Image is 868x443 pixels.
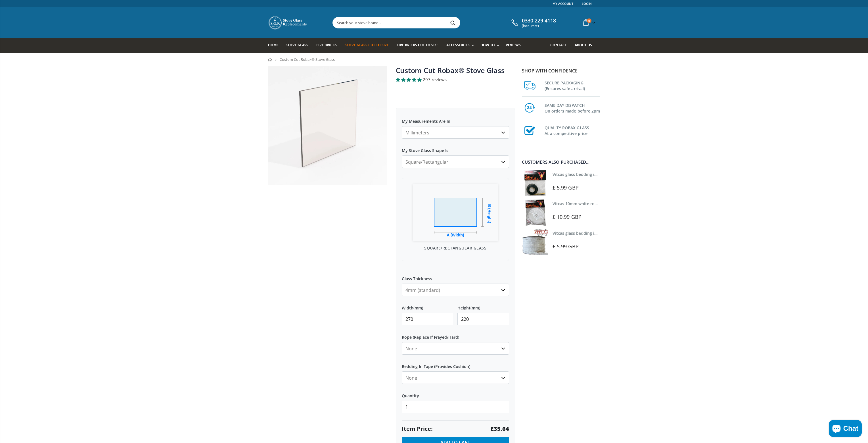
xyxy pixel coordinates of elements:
label: Glass Thickness [402,271,509,281]
a: Vitcas 10mm white rope kit - includes rope seal and glue! [553,201,664,206]
label: Rope (Replace If Frayed/Hard) [402,330,509,340]
button: Search [447,17,459,28]
a: Vitcas glass bedding in tape - 2mm x 15mm x 2 meters (White) [553,230,673,236]
span: Reviews [506,43,521,47]
span: (mm) [413,305,423,311]
span: Contact [550,43,567,47]
p: Square/Rectangular Glass [408,245,503,251]
span: Fire Bricks Cut To Size [397,43,438,47]
span: £ 10.99 GBP [553,213,582,220]
label: Width [402,300,453,311]
img: Stove Glass Replacement [268,16,308,30]
a: Stove Glass Cut To Size [345,38,393,53]
span: 4.94 stars [396,77,423,82]
span: £ 5.99 GBP [553,243,579,250]
span: Accessories [446,43,469,47]
h3: SAME DAY DISPATCH On orders made before 2pm [545,101,600,114]
span: How To [480,43,495,47]
span: (mm) [470,305,480,311]
img: Vitcas stove glass bedding in tape [522,170,548,196]
a: About us [575,38,596,53]
h3: QUALITY ROBAX GLASS At a competitive price [545,124,600,136]
inbox-online-store-chat: Shopify online store chat [827,420,863,438]
label: Height [457,300,509,311]
a: Custom Cut Robax® Stove Glass [396,65,505,75]
label: Quantity [402,388,509,398]
h3: SECURE PACKAGING (Ensures safe arrival) [545,79,600,91]
div: Customers also purchased... [522,160,600,164]
a: Home [268,58,272,61]
span: Home [268,43,279,47]
span: About us [575,43,592,47]
a: Home [268,38,283,53]
label: Bedding In Tape (Provides Cushion) [402,359,509,369]
img: Vitcas white rope, glue and gloves kit 10mm [522,199,548,226]
p: Shop with confidence [522,67,600,74]
label: My Measurements Are In [402,114,509,124]
a: Accessories [446,38,476,53]
span: Stove Glass Cut To Size [345,43,389,47]
span: Item Price: [402,425,433,433]
input: Search your stove brand... [333,17,524,28]
a: Contact [550,38,571,53]
a: How To [480,38,502,53]
a: 0330 229 4118 (local rate) [510,18,556,28]
span: £ 5.99 GBP [553,184,579,191]
span: (local rate) [522,24,556,28]
a: 0 [581,17,596,28]
span: 0330 229 4118 [522,18,556,24]
span: 0 [587,18,591,23]
a: Fire Bricks [316,38,341,53]
a: Fire Bricks Cut To Size [397,38,443,53]
img: Square/Rectangular Glass [413,184,498,241]
span: 297 reviews [423,77,447,82]
label: My Stove Glass Shape Is [402,143,509,153]
span: Fire Bricks [316,43,337,47]
strong: £35.64 [490,425,509,433]
a: Vitcas glass bedding in tape - 2mm x 10mm x 2 meters [553,172,658,177]
span: Stove Glass [286,43,308,47]
img: stove_glass_made_to_measure_800x_crop_center.webp [268,66,387,185]
a: Stove Glass [286,38,313,53]
img: Vitcas stove glass bedding in tape [522,229,548,255]
span: Custom Cut Robax® Stove Glass [280,57,335,62]
a: Reviews [506,38,525,53]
